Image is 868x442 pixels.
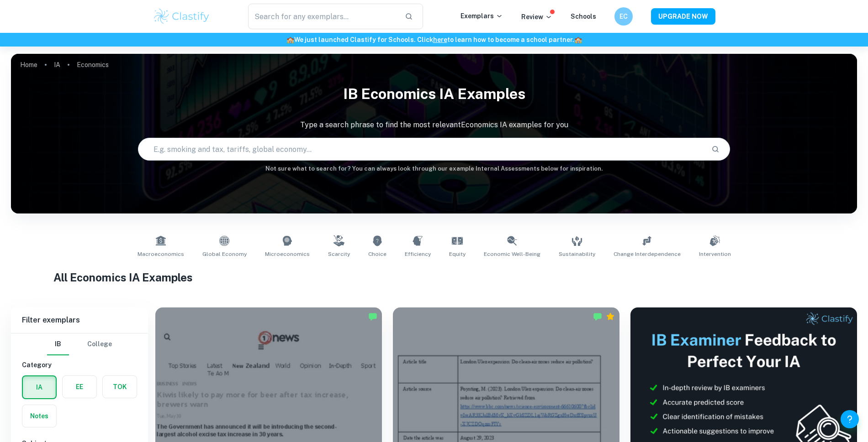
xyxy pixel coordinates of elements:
[11,307,148,333] h6: Filter exemplars
[22,360,137,370] h6: Category
[559,250,595,258] span: Sustainability
[405,250,431,258] span: Efficiency
[47,333,69,355] button: IB
[368,312,377,321] img: Marked
[606,312,615,321] div: Premium
[286,36,294,43] span: 🏫
[77,60,109,70] p: Economics
[571,13,596,20] a: Schools
[2,35,866,45] h6: We just launched Clastify for Schools. Click to learn how to become a school partner.
[11,79,857,109] h1: IB Economics IA examples
[265,250,310,258] span: Microeconomics
[433,36,447,43] a: here
[368,250,386,258] span: Choice
[87,333,112,355] button: College
[521,12,552,22] p: Review
[614,250,681,258] span: Change Interdependence
[484,250,540,258] span: Economic Well-Being
[20,58,37,71] a: Home
[54,58,60,71] a: IA
[651,8,715,25] button: UPGRADE NOW
[248,4,397,29] input: Search for any exemplars...
[23,376,56,398] button: IA
[22,405,56,427] button: Notes
[103,376,137,398] button: TOK
[47,333,112,355] div: Filter type choice
[11,164,857,173] h6: Not sure what to search for? You can always look through our example Internal Assessments below f...
[153,7,211,26] img: Clastify logo
[53,269,815,286] h1: All Economics IA Examples
[708,141,723,157] button: Search
[138,250,184,258] span: Macroeconomics
[593,312,602,321] img: Marked
[841,410,859,428] button: Help and Feedback
[328,250,350,258] span: Scarcity
[699,250,731,258] span: Intervention
[138,136,704,162] input: E.g. smoking and tax, tariffs, global economy...
[449,250,466,258] span: Equity
[574,36,582,43] span: 🏫
[11,120,857,130] p: Type a search phrase to find the most relevant Economics IA examples for you
[202,250,247,258] span: Global Economy
[460,11,503,21] p: Exemplars
[63,376,96,398] button: EE
[619,11,629,21] h6: EC
[614,7,633,26] button: EC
